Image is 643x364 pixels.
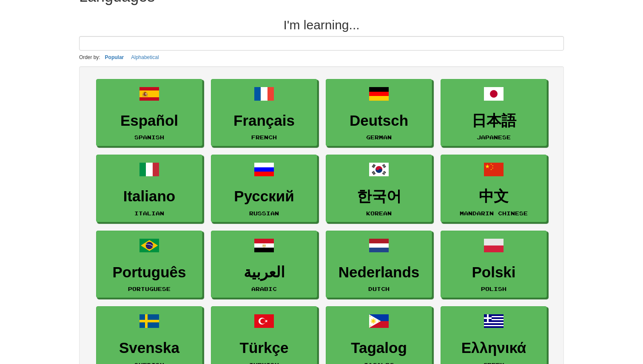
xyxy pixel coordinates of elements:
h3: Tagalog [330,340,427,356]
small: German [366,134,392,140]
small: Dutch [368,286,390,292]
button: Alphabetical [128,53,161,62]
a: 한국어Korean [326,155,432,222]
h3: Polski [445,264,542,281]
a: العربيةArabic [211,231,317,298]
button: Popular [102,53,127,62]
a: 日本語Japanese [441,79,547,147]
h3: Ελληνικά [445,340,542,356]
small: Mandarin Chinese [460,210,528,216]
a: 中文Mandarin Chinese [441,155,547,222]
small: Italian [134,210,164,216]
h3: Español [101,113,198,129]
small: Korean [366,210,392,216]
h3: Français [216,113,313,129]
a: NederlandsDutch [326,231,432,298]
a: PolskiPolish [441,231,547,298]
h3: Русский [216,188,313,205]
small: Arabic [251,286,277,292]
small: Polish [481,286,506,292]
a: ItalianoItalian [96,155,202,222]
small: Spanish [134,134,164,140]
small: Order by: [79,54,100,60]
h3: Italiano [101,188,198,205]
h3: Svenska [101,340,198,356]
h3: 中文 [445,188,542,205]
a: PortuguêsPortuguese [96,231,202,298]
a: FrançaisFrench [211,79,317,147]
small: Japanese [477,134,511,140]
small: French [251,134,277,140]
h3: Português [101,264,198,281]
h3: Türkçe [216,340,313,356]
a: DeutschGerman [326,79,432,147]
h3: Nederlands [330,264,427,281]
a: EspañolSpanish [96,79,202,147]
small: Portuguese [128,286,171,292]
a: РусскийRussian [211,155,317,222]
h3: Deutsch [330,113,427,129]
small: Russian [249,210,279,216]
h3: العربية [216,264,313,281]
h3: 日本語 [445,113,542,129]
h2: I'm learning... [79,18,564,32]
h3: 한국어 [330,188,427,205]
